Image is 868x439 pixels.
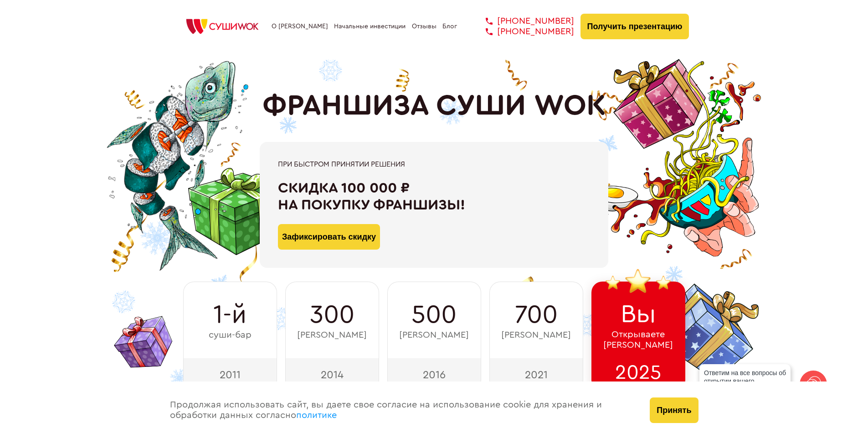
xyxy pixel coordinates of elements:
div: Продолжая использовать сайт, вы даете свое согласие на использование cookie для хранения и обрабо... [161,382,641,439]
div: При быстром принятии решения [278,160,590,168]
div: 2011 [183,358,277,391]
a: политике [296,411,337,420]
div: 2021 [489,358,583,391]
span: Вы [621,300,656,329]
span: [PERSON_NAME] [501,330,571,340]
div: 2014 [285,358,379,391]
h1: ФРАНШИЗА СУШИ WOK [262,89,606,123]
div: Скидка 100 000 ₽ на покупку франшизы! [278,180,590,214]
div: 2025 [591,358,685,391]
span: [PERSON_NAME] [399,330,469,340]
a: [PHONE_NUMBER] [472,26,574,37]
span: суши-бар [209,330,252,340]
button: Принять [650,397,698,423]
a: Отзывы [412,23,437,30]
span: [PERSON_NAME] [297,330,367,340]
a: Начальные инвестиции [334,23,406,30]
span: 500 [411,300,457,329]
a: Блог [442,23,457,30]
img: СУШИWOK [179,16,266,37]
span: 300 [310,300,354,329]
a: О [PERSON_NAME] [272,23,328,30]
span: 1-й [213,300,247,329]
button: Зафиксировать скидку [278,224,380,250]
button: Получить презентацию [580,14,689,39]
span: Открываете [PERSON_NAME] [603,329,673,350]
div: Ответим на все вопросы об открытии вашего [PERSON_NAME]! [699,364,791,398]
div: 2016 [387,358,481,391]
span: 700 [515,300,558,329]
a: [PHONE_NUMBER] [472,16,574,26]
